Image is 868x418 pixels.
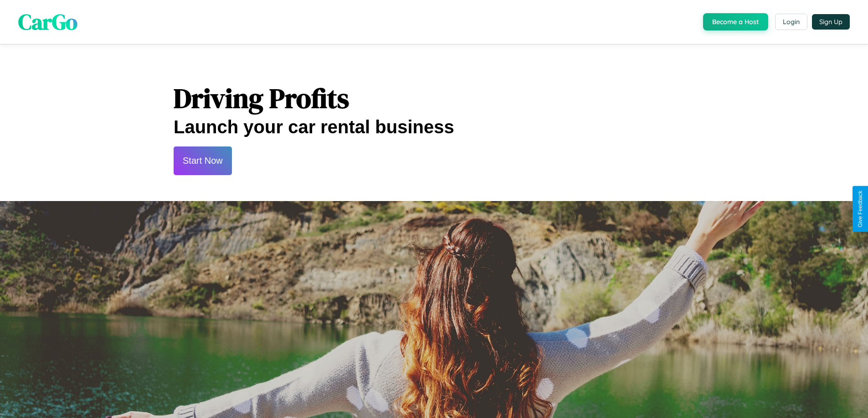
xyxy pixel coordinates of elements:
button: Start Now [174,146,232,175]
button: Sign Up [812,14,850,30]
h2: Launch your car rental business [174,117,694,137]
span: CarGo [18,7,77,37]
div: Give Feedback [857,191,863,227]
h1: Driving Profits [174,80,694,117]
button: Login [775,14,807,30]
button: Become a Host [703,13,768,30]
